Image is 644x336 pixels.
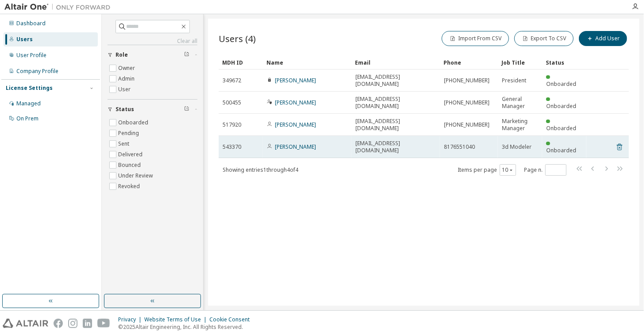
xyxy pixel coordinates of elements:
[502,166,514,174] button: 10
[502,77,526,84] span: President
[275,121,316,128] a: [PERSON_NAME]
[546,147,576,154] span: Onboarded
[222,55,259,70] div: MDH ID
[184,51,189,58] span: Clear filter
[108,45,197,65] button: Role
[501,55,539,70] div: Job Title
[514,31,574,46] button: Export To CSV
[6,85,53,92] div: License Settings
[16,20,46,27] div: Dashboard
[16,115,39,122] div: On Prem
[16,100,41,107] div: Managed
[118,128,141,139] label: Pending
[275,143,316,151] a: [PERSON_NAME]
[116,51,128,58] span: Role
[118,73,136,84] label: Admin
[54,319,63,328] img: facebook.svg
[275,77,316,84] a: [PERSON_NAME]
[444,143,475,151] span: 8176551040
[442,31,509,46] button: Import From CSV
[223,99,241,106] span: 500455
[118,323,255,331] p: © 2025 Altair Engineering, Inc. All Rights Reserved.
[118,63,137,73] label: Owner
[118,149,144,160] label: Delivered
[546,80,576,88] span: Onboarded
[223,77,241,84] span: 349672
[443,55,494,70] div: Phone
[524,164,567,176] span: Page n.
[223,121,241,128] span: 517920
[502,96,538,110] span: General Manager
[546,124,576,132] span: Onboarded
[118,170,154,181] label: Under Review
[355,73,436,88] span: [EMAIL_ADDRESS][DOMAIN_NAME]
[444,99,490,106] span: [PHONE_NUMBER]
[118,139,131,149] label: Sent
[83,319,92,328] img: linkedin.svg
[275,99,316,106] a: [PERSON_NAME]
[97,319,110,328] img: youtube.svg
[108,38,197,45] a: Clear all
[16,68,58,75] div: Company Profile
[4,3,115,12] img: Altair One
[116,106,134,113] span: Status
[118,160,143,170] label: Bounced
[184,106,189,113] span: Clear filter
[16,36,33,43] div: Users
[502,143,532,151] span: 3d Modeler
[219,32,256,45] span: Users (4)
[355,55,436,70] div: Email
[546,102,576,110] span: Onboarded
[68,319,77,328] img: instagram.svg
[546,55,583,70] div: Status
[118,117,150,128] label: Onboarded
[118,316,144,323] div: Privacy
[209,316,255,323] div: Cookie Consent
[266,55,348,70] div: Name
[16,52,46,59] div: User Profile
[458,164,516,176] span: Items per page
[355,96,436,110] span: [EMAIL_ADDRESS][DOMAIN_NAME]
[444,77,490,84] span: [PHONE_NUMBER]
[144,316,209,323] div: Website Terms of Use
[502,118,538,132] span: Marketing Manager
[223,143,241,151] span: 543370
[118,84,132,95] label: User
[3,319,48,328] img: altair_logo.svg
[223,166,298,174] span: Showing entries 1 through 4 of 4
[118,181,142,192] label: Revoked
[579,31,627,46] button: Add User
[355,118,436,132] span: [EMAIL_ADDRESS][DOMAIN_NAME]
[355,140,436,154] span: [EMAIL_ADDRESS][DOMAIN_NAME]
[444,121,490,128] span: [PHONE_NUMBER]
[108,100,197,119] button: Status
